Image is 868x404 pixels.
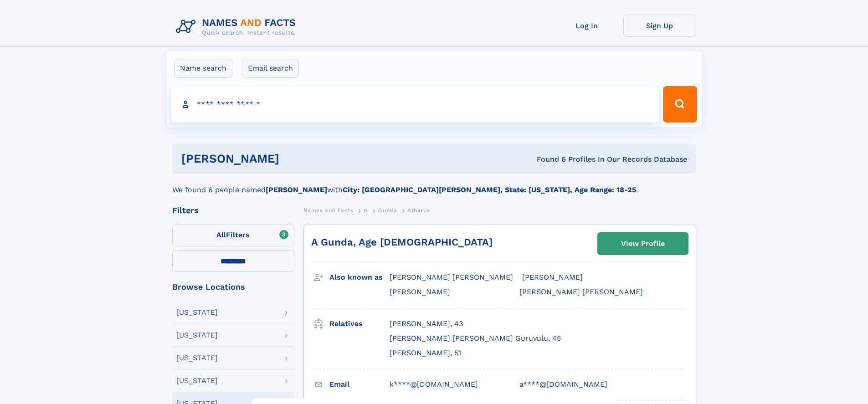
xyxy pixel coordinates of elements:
div: [US_STATE] [176,354,218,362]
div: [US_STATE] [176,377,218,384]
a: Names and Facts [303,205,354,216]
input: search input [171,86,659,123]
div: Filters [172,206,294,215]
h1: [PERSON_NAME] [181,153,408,164]
label: Name search [174,59,232,78]
span: [PERSON_NAME] [PERSON_NAME] [390,273,513,281]
div: We found 6 people named with . [172,174,696,195]
a: [PERSON_NAME], 51 [390,348,461,358]
a: View Profile [598,233,688,255]
div: View Profile [621,233,665,254]
button: Search Button [663,86,697,123]
a: [PERSON_NAME], 43 [390,319,463,329]
h3: Also known as [329,270,390,285]
b: [PERSON_NAME] [266,185,327,194]
a: G [364,205,368,216]
span: G [364,207,368,214]
b: City: [GEOGRAPHIC_DATA][PERSON_NAME], State: [US_STATE], Age Range: 18-25 [343,185,636,194]
label: Filters [172,225,294,246]
span: All [216,230,226,239]
a: Log In [550,15,623,37]
a: Gunda [378,205,397,216]
a: A Gunda, Age [DEMOGRAPHIC_DATA] [311,236,493,248]
div: Found 6 Profiles In Our Records Database [408,154,687,164]
div: [US_STATE] [176,309,218,316]
span: Gunda [378,207,397,214]
h3: Email [329,377,390,392]
a: [PERSON_NAME] [PERSON_NAME] Guruvulu, 45 [390,333,561,343]
span: [PERSON_NAME] [390,287,450,296]
span: [PERSON_NAME] [522,273,583,281]
a: Sign Up [623,15,696,37]
span: [PERSON_NAME] [PERSON_NAME] [519,287,643,296]
label: Email search [242,59,299,78]
h3: Relatives [329,316,390,332]
div: Browse Locations [172,283,294,291]
div: [US_STATE] [176,332,218,339]
img: Logo Names and Facts [172,15,303,39]
span: Atharva [407,207,430,214]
